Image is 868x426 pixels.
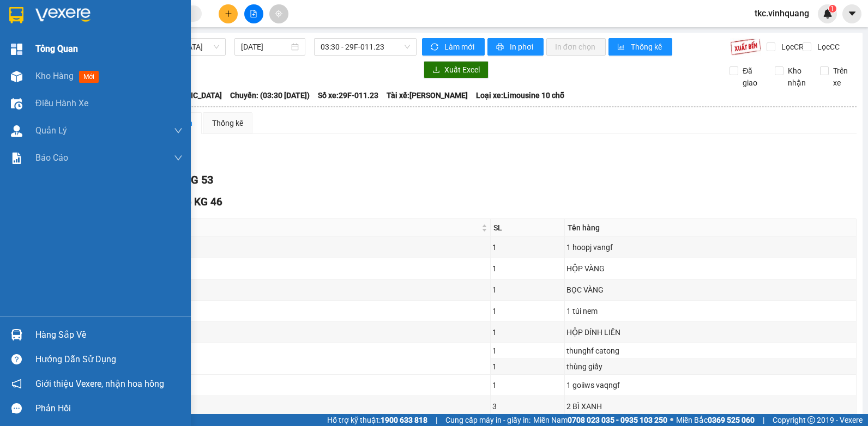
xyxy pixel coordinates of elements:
img: 9k= [730,38,761,56]
img: warehouse-icon [11,125,22,137]
div: LHP1110251021 [105,240,489,255]
button: bar-chartThống kê [608,38,672,56]
span: download [432,66,440,75]
img: dashboard-icon [11,44,22,55]
span: Loại xe: Limousine 10 chỗ [476,89,564,101]
span: file-add [250,10,257,17]
td: LHP1110251021 [103,237,491,258]
div: LHP1110250986 [105,399,489,414]
span: Kho hàng [35,71,74,81]
img: warehouse-icon [11,71,22,82]
span: In phơi [510,41,535,53]
span: Tổng Quan [35,42,78,56]
div: 1 goiiws vaqngf [566,379,854,391]
div: 1 [492,345,563,357]
button: syncLàm mới [422,38,485,56]
span: Giới thiệu Vexere, nhận hoa hồng [35,377,164,391]
img: solution-icon [11,153,22,164]
div: Hàng sắp về [35,327,183,343]
button: aim [269,4,288,23]
div: LHP1210251022 [105,378,489,393]
th: SL [491,219,565,237]
span: question-circle [11,354,22,364]
div: 3 [492,400,563,412]
div: Hướng dẫn sử dụng [35,351,183,368]
td: LHP1110251008 [103,258,491,279]
td: LHP1110250986 [103,396,491,417]
div: 1 [492,241,563,253]
div: LHP1110251008 [105,261,489,276]
span: down [174,126,183,135]
div: 1 hoopj vangf [566,241,854,253]
div: 1 [492,379,563,391]
span: Đã giao [738,65,767,89]
img: warehouse-icon [11,98,22,109]
span: Quản Lý [35,124,67,137]
img: warehouse-icon [11,329,22,340]
button: file-add [244,4,263,23]
td: LHP1110251014 [103,279,491,301]
span: Trên xe [829,65,857,89]
div: thùng giấy [566,361,854,373]
td: LHP1110251009 [103,301,491,322]
span: Hỗ trợ kỹ thuật: [327,414,427,426]
span: | [763,414,764,426]
sup: 1 [829,5,836,13]
div: LHP1110251014 [105,282,489,297]
strong: CÔNG TY TNHH VĨNH QUANG [82,19,231,30]
strong: PHIẾU GỬI HÀNG [112,32,201,44]
span: 03:30 - 29F-011.23 [321,39,410,55]
strong: : [DOMAIN_NAME] [108,56,204,66]
span: Website [108,58,134,66]
span: Kho nhận [783,65,812,89]
div: 1 túi nem [566,305,854,317]
strong: 0708 023 035 - 0935 103 250 [568,416,667,424]
span: Số KG 46 [179,196,222,208]
div: 2 BÌ XANH [566,400,854,412]
span: Làm mới [444,41,476,53]
strong: 0369 525 060 [708,416,755,424]
strong: 1900 633 818 [381,416,427,424]
span: notification [11,379,22,389]
td: LHP1110251015 [103,322,491,343]
span: Tài xế: [PERSON_NAME] [387,89,468,101]
div: HỘP DÍNH LIỀN [566,326,854,338]
span: Chuyến: (03:30 [DATE]) [230,89,310,101]
div: LHP1110251020 [105,351,489,367]
span: Lọc CR [777,41,805,53]
span: 1 [830,5,834,13]
span: Xuất Excel [444,64,480,76]
div: Phản hồi [35,400,183,417]
button: In đơn chọn [546,38,606,56]
span: Mã GD [106,222,479,234]
span: Thống kê [631,41,664,53]
span: bar-chart [617,43,626,52]
button: downloadXuất Excel [424,61,489,78]
span: Số KG 53 [168,173,213,186]
span: aim [275,10,282,17]
th: Tên hàng [565,219,857,237]
div: 1 [492,361,563,373]
span: Cung cấp máy in - giấy in: [445,414,531,426]
div: BỌC VÀNG [566,284,854,296]
img: logo [11,17,63,68]
span: ⚪️ [670,418,673,422]
div: 1 [492,305,563,317]
button: printerIn phơi [487,38,544,56]
td: LHP1210251022 [103,375,491,396]
strong: Hotline : 0889 23 23 23 [121,46,192,54]
div: 1 [492,263,563,275]
span: Miền Nam [533,414,667,426]
div: LHP1110251009 [105,303,489,319]
td: LHP1110251020 [103,343,491,375]
span: Lọc CC [813,41,841,53]
div: Thống kê [212,117,243,129]
span: | [436,414,437,426]
span: down [174,154,183,162]
span: tkc.vinhquang [746,7,818,20]
div: 1 [492,284,563,296]
span: Miền Bắc [676,414,755,426]
span: sync [431,43,440,52]
span: caret-down [847,9,857,19]
span: plus [225,10,232,17]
